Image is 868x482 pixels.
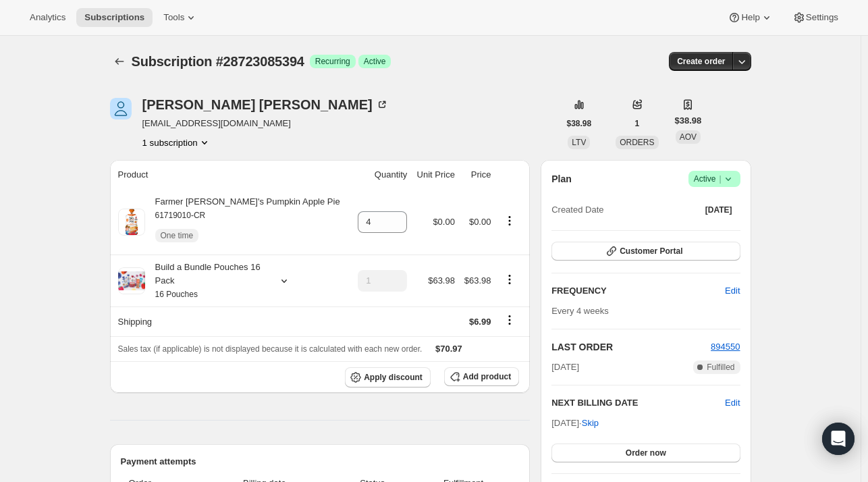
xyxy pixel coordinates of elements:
[161,230,194,241] span: One time
[428,275,455,286] span: $63.98
[567,118,592,129] span: $38.98
[582,417,599,430] span: Skip
[110,160,352,190] th: Product
[469,217,491,227] span: $0.00
[459,160,495,190] th: Price
[784,8,846,27] button: Settings
[132,54,304,69] span: Subscription #28723085394
[725,396,740,410] button: Edit
[364,56,386,67] span: Active
[719,173,721,184] span: |
[822,423,855,455] div: Open Intercom Messenger
[121,455,520,468] h2: Payment attempts
[463,371,511,382] span: Add product
[574,412,607,434] button: Skip
[635,118,640,129] span: 1
[741,12,759,23] span: Help
[142,117,389,130] span: [EMAIL_ADDRESS][DOMAIN_NAME]
[433,217,455,227] span: $0.00
[717,280,748,302] button: Edit
[559,114,600,133] button: $38.98
[110,306,352,336] th: Shipping
[705,205,732,215] span: [DATE]
[806,12,838,23] span: Settings
[551,306,609,316] span: Every 4 weeks
[142,98,389,111] div: [PERSON_NAME] [PERSON_NAME]
[435,344,462,354] span: $70.97
[499,213,520,228] button: Product actions
[551,340,711,354] h2: LAST ORDER
[551,203,603,217] span: Created Date
[411,160,459,190] th: Unit Price
[551,172,572,186] h2: Plan
[551,284,725,298] h2: FREQUENCY
[155,211,206,220] small: 61719010-CR
[76,8,153,27] button: Subscriptions
[675,114,702,128] span: $38.98
[627,114,648,133] button: 1
[620,246,682,257] span: Customer Portal
[720,8,781,27] button: Help
[680,132,697,142] span: AOV
[145,261,267,301] div: Build a Bundle Pouches 16 Pack
[694,172,735,186] span: Active
[551,418,599,428] span: [DATE] ·
[725,284,740,298] span: Edit
[155,290,198,299] small: 16 Pouches
[499,313,520,327] button: Shipping actions
[551,396,725,410] h2: NEXT BILLING DATE
[669,52,733,71] button: Create order
[110,52,129,71] button: Subscriptions
[84,12,144,23] span: Subscriptions
[469,317,491,327] span: $6.99
[22,8,74,27] button: Analytics
[110,98,132,119] span: Seth Foust
[30,12,65,23] span: Analytics
[464,275,491,286] span: $63.98
[551,444,740,462] button: Order now
[677,56,725,67] span: Create order
[551,360,579,374] span: [DATE]
[163,12,184,23] span: Tools
[551,242,740,261] button: Customer Portal
[145,195,340,249] div: Farmer [PERSON_NAME]'s Pumpkin Apple Pie
[315,56,350,67] span: Recurring
[707,362,734,373] span: Fulfilled
[118,344,423,354] span: Sales tax (if applicable) is not displayed because it is calculated with each new order.
[711,340,740,354] button: 894550
[142,136,211,149] button: Product actions
[711,342,740,352] a: 894550
[572,138,586,147] span: LTV
[352,160,411,190] th: Quantity
[155,8,206,27] button: Tools
[345,367,431,387] button: Apply discount
[499,272,520,287] button: Product actions
[626,448,666,458] span: Order now
[364,372,423,383] span: Apply discount
[444,367,519,386] button: Add product
[620,138,654,147] span: ORDERS
[697,200,740,219] button: [DATE]
[118,209,145,236] img: product img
